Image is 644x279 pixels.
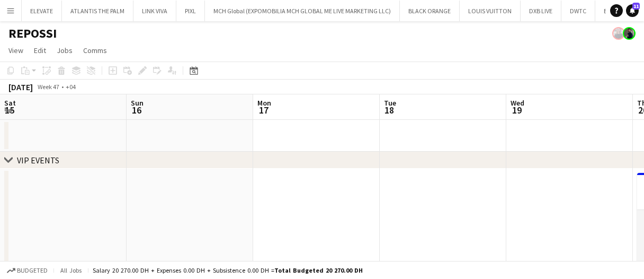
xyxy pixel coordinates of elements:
a: Comms [79,43,111,57]
button: LINK VIVA [133,1,176,21]
span: 15 [3,104,16,116]
span: 18 [382,104,396,116]
button: BLACK ORANGE [400,1,460,21]
span: Sat [4,98,16,108]
span: Week 47 [35,83,61,91]
div: +04 [66,83,76,91]
button: Budgeted [5,265,49,276]
button: PIXL [176,1,205,21]
h1: REPOSSI [8,25,57,41]
div: [DATE] [8,82,33,92]
span: Mon [257,98,271,108]
span: Wed [511,98,524,108]
app-user-avatar: Mohamed Arafa [623,27,636,40]
span: Total Budgeted 20 270.00 DH [274,266,363,274]
button: ATLANTIS THE PALM [62,1,133,21]
button: DWTC [561,1,595,21]
a: Jobs [52,43,77,57]
span: Comms [83,46,107,55]
span: Sun [131,98,144,108]
span: Budgeted [17,267,48,274]
button: MCH Global (EXPOMOBILIA MCH GLOBAL ME LIVE MARKETING LLC) [205,1,400,21]
span: Tue [384,98,396,108]
span: Jobs [57,46,73,55]
a: View [4,43,28,57]
a: 11 [626,4,639,17]
button: LOUIS VUITTON [460,1,521,21]
span: 11 [632,3,640,10]
span: View [8,46,23,55]
button: ELEVATE [22,1,62,21]
span: All jobs [58,266,84,274]
span: Edit [34,46,46,55]
a: Edit [30,43,50,57]
div: VIP EVENTS [17,155,59,165]
span: 19 [509,104,524,116]
div: Salary 20 270.00 DH + Expenses 0.00 DH + Subsistence 0.00 DH = [93,266,363,274]
button: DXB LIVE [521,1,561,21]
app-user-avatar: Anastasiia Iemelianova [612,27,625,40]
span: 17 [256,104,271,116]
span: 16 [129,104,144,116]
